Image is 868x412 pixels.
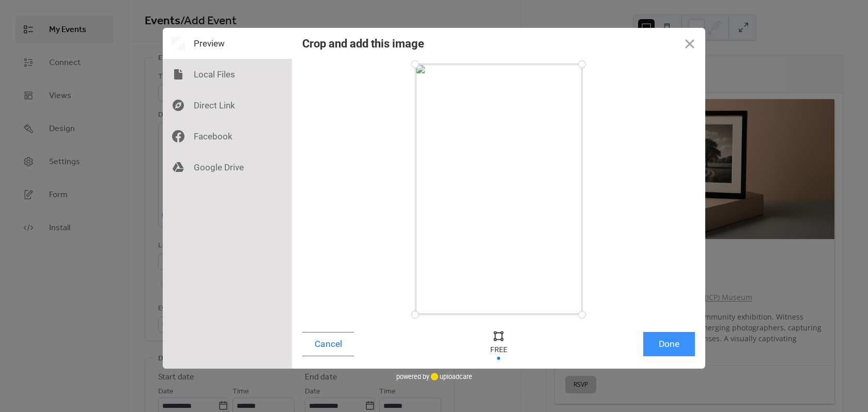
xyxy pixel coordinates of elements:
div: Google Drive [163,152,292,183]
button: Done [643,332,695,356]
div: Preview [163,28,292,59]
button: Cancel [302,332,354,356]
div: Local Files [163,59,292,90]
div: Crop and add this image [302,37,424,50]
div: powered by [396,369,472,384]
div: Facebook [163,121,292,152]
a: uploadcare [429,373,472,381]
div: Direct Link [163,90,292,121]
button: Close [674,28,705,59]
